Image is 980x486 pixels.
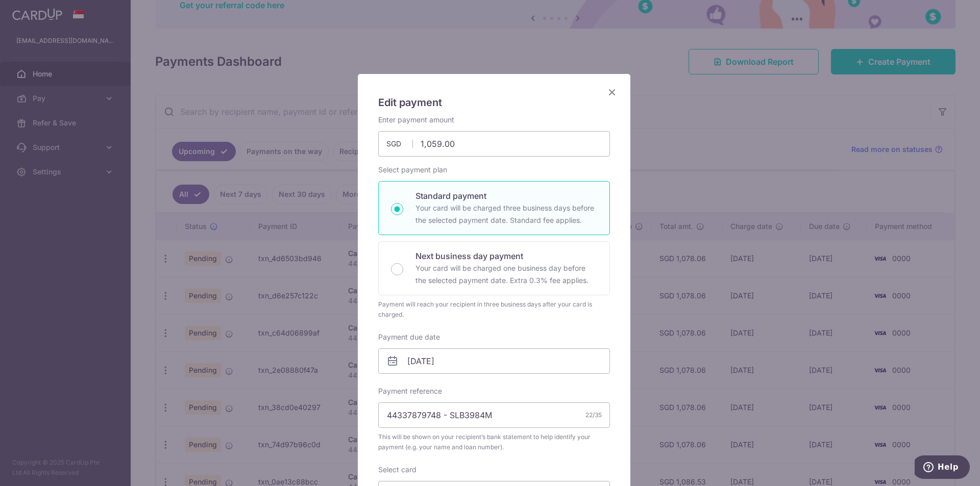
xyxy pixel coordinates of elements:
[415,250,597,262] p: Next business day payment
[415,190,597,202] p: Standard payment
[378,131,610,157] input: 0.00
[378,94,610,111] h5: Edit payment
[378,465,416,475] label: Select card
[378,115,454,125] label: Enter payment amount
[378,348,610,374] input: DD / MM / YYYY
[915,455,970,481] iframe: Opens a widget where you can find more information
[415,262,597,287] p: Your card will be charged one business day before the selected payment date. Extra 0.3% fee applies.
[378,432,610,452] span: This will be shown on your recipient’s bank statement to help identify your payment (e.g. your na...
[386,139,413,149] span: SGD
[378,299,610,320] div: Payment will reach your recipient in three business days after your card is charged.
[415,202,597,226] p: Your card will be charged three business days before the selected payment date. Standard fee appl...
[585,410,602,420] div: 22/35
[378,165,447,175] label: Select payment plan
[378,386,442,396] label: Payment reference
[378,332,440,342] label: Payment due date
[606,86,618,98] button: Close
